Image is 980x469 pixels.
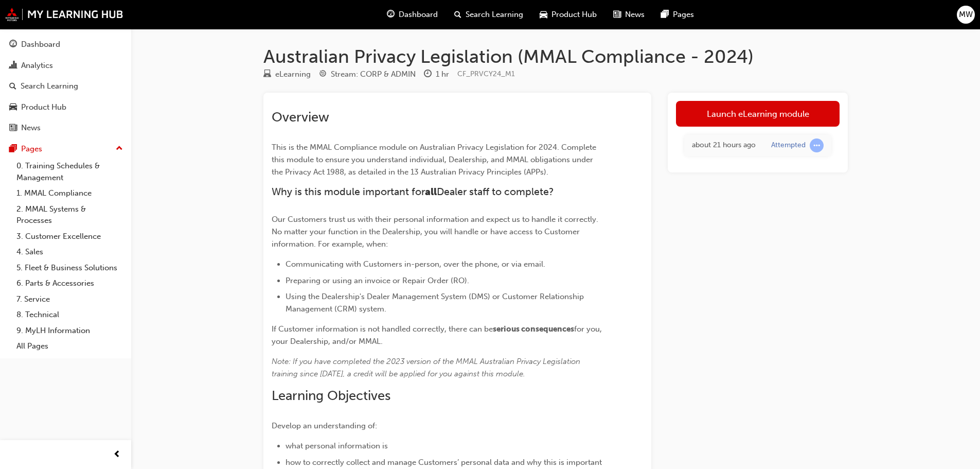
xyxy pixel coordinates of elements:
[272,186,425,198] span: Why is this module important for
[272,421,377,430] span: Develop an understanding of:
[113,448,121,461] span: prev-icon
[466,9,523,21] span: Search Learning
[263,45,848,68] h1: Australian Privacy Legislation (MMAL Compliance - 2024)
[263,68,311,81] div: Type
[692,140,756,151] div: Tue Aug 19 2025 14:03:50 GMT+1000 (Australian Eastern Standard Time)
[286,458,602,467] span: how to correctly collect and manage Customers’ personal data and why this is important
[9,82,16,91] span: search-icon
[286,441,388,450] span: what personal information is
[9,40,17,49] span: guage-icon
[21,60,53,72] div: Analytics
[21,143,42,155] div: Pages
[436,68,449,80] div: 1 hr
[673,9,694,21] span: Pages
[424,70,432,79] span: clock-icon
[4,140,127,159] button: Pages
[379,4,446,25] a: guage-iconDashboard
[959,9,973,21] span: MW
[661,8,669,21] span: pages-icon
[454,8,461,21] span: search-icon
[275,68,311,80] div: eLearning
[810,138,824,152] span: learningRecordVerb_ATTEMPT-icon
[4,98,127,117] a: Product Hub
[957,6,975,24] button: MW
[319,68,416,81] div: Stream
[21,39,60,50] div: Dashboard
[12,307,127,323] a: 8. Technical
[319,70,327,79] span: target-icon
[613,8,621,21] span: news-icon
[425,186,437,198] span: all
[12,158,127,185] a: 0. Training Schedules & Management
[12,201,127,229] a: 2. MMAL Systems & Processes
[9,61,17,71] span: chart-icon
[4,118,127,137] a: News
[12,229,127,245] a: 3. Customer Excellence
[21,122,41,134] div: News
[399,9,438,21] span: Dashboard
[263,70,271,79] span: learningResourceType_ELEARNING-icon
[12,291,127,307] a: 7. Service
[4,35,127,54] a: Dashboard
[771,141,806,150] div: Attempted
[272,109,329,125] span: Overview
[9,145,17,154] span: pages-icon
[446,4,531,25] a: search-iconSearch Learning
[272,388,390,404] span: Learning Objectives
[21,80,78,92] div: Search Learning
[286,276,469,285] span: Preparing or using an invoice or Repair Order (RO).
[12,323,127,339] a: 9. MyLH Information
[4,77,127,96] a: Search Learning
[387,8,395,21] span: guage-icon
[12,338,127,354] a: All Pages
[12,260,127,276] a: 5. Fleet & Business Solutions
[9,124,17,133] span: news-icon
[116,142,123,155] span: up-icon
[625,9,645,21] span: News
[5,8,123,21] img: mmal
[605,4,653,25] a: news-iconNews
[457,70,515,78] span: Learning resource code
[12,275,127,291] a: 6. Parts & Accessories
[272,357,582,378] span: Note: If you have completed the 2023 version of the MMAL Australian Privacy Legislation training ...
[4,33,127,140] button: DashboardAnalyticsSearch LearningProduct HubNews
[331,68,416,80] div: Stream: CORP & ADMIN
[437,186,554,198] span: Dealer staff to complete?
[676,101,840,127] a: Launch eLearning module
[493,324,574,334] span: serious consequences
[540,8,547,21] span: car-icon
[21,101,66,113] div: Product Hub
[272,324,493,334] span: If Customer information is not handled correctly, there can be
[9,103,17,112] span: car-icon
[12,244,127,260] a: 4. Sales
[424,68,449,81] div: Duration
[272,143,598,177] span: This is the MMAL Compliance module on Australian Privacy Legislation for 2024. Complete this modu...
[653,4,702,25] a: pages-iconPages
[4,56,127,75] a: Analytics
[531,4,605,25] a: car-iconProduct Hub
[551,9,597,21] span: Product Hub
[272,215,600,249] span: Our Customers trust us with their personal information and expect us to handle it correctly. No m...
[286,292,586,314] span: Using the Dealership's Dealer Management System (DMS) or Customer Relationship Management (CRM) s...
[12,185,127,201] a: 1. MMAL Compliance
[286,259,545,269] span: Communicating with Customers in-person, over the phone, or via email.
